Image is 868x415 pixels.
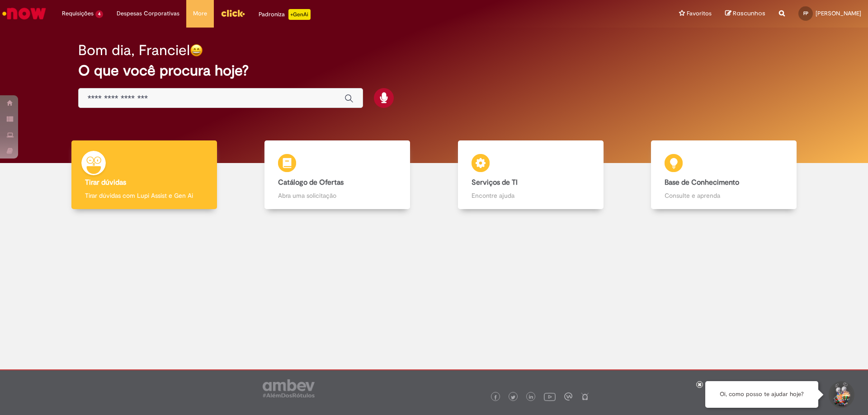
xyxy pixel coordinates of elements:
img: click_logo_yellow_360x200.png [221,6,245,20]
div: Padroniza [259,9,311,20]
span: FP [803,10,808,16]
img: logo_footer_youtube.png [544,391,556,402]
b: Serviços de TI [472,178,518,187]
h2: Bom dia, Franciel [78,42,190,58]
span: [PERSON_NAME] [816,9,861,17]
a: Tirar dúvidas Tirar dúvidas com Lupi Assist e Gen Ai [47,140,241,210]
img: logo_footer_ambev_rotulo_gray.png [263,379,315,397]
img: logo_footer_facebook.png [493,395,498,400]
button: Iniciar Conversa de Suporte [827,381,854,408]
p: Consulte e aprenda [665,191,783,200]
img: ServiceNow [1,5,47,23]
img: logo_footer_linkedin.png [529,395,533,400]
img: logo_footer_workplace.png [564,392,572,401]
span: Despesas Corporativas [117,9,179,18]
p: Encontre ajuda [472,191,590,200]
span: Rascunhos [733,9,765,18]
span: 4 [95,10,103,18]
p: +GenAi [288,9,311,20]
a: Rascunhos [725,9,765,18]
p: Tirar dúvidas com Lupi Assist e Gen Ai [85,191,203,200]
a: Catálogo de Ofertas Abra uma solicitação [241,140,434,210]
img: logo_footer_naosei.png [581,392,589,401]
span: Favoritos [687,9,712,18]
b: Catálogo de Ofertas [278,178,344,187]
h2: O que você procura hoje? [78,63,790,79]
span: More [193,9,207,18]
a: Base de Conhecimento Consulte e aprenda [627,140,821,210]
div: Oi, como posso te ajudar hoje? [705,381,818,408]
a: Serviços de TI Encontre ajuda [434,140,627,210]
p: Abra uma solicitação [278,191,396,200]
img: logo_footer_twitter.png [511,395,515,400]
img: happy-face.png [190,44,203,57]
span: Requisições [62,9,94,18]
b: Tirar dúvidas [85,178,126,187]
b: Base de Conhecimento [665,178,739,187]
